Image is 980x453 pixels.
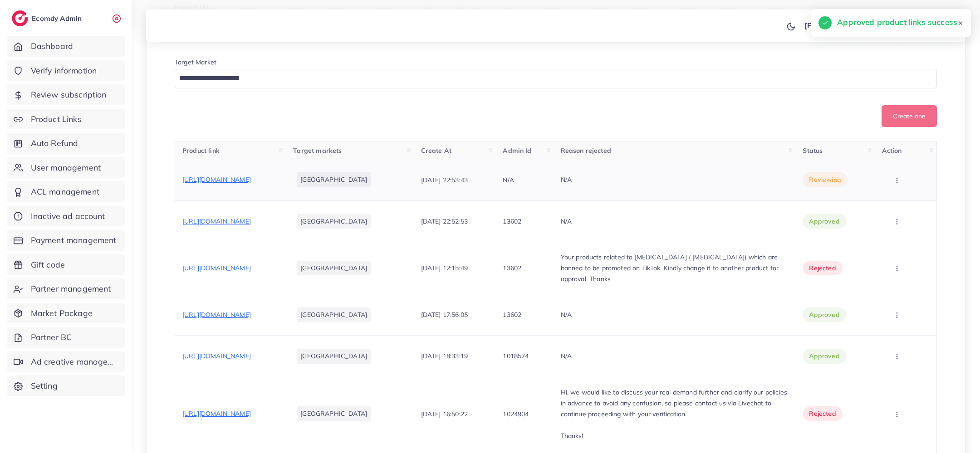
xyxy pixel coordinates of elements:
[7,206,125,227] a: Inactive ad account
[503,351,529,361] p: 1018574
[31,137,78,149] span: Auto Refund
[31,162,101,174] span: User management
[182,264,251,272] span: [URL][DOMAIN_NAME]
[809,351,839,360] span: approved
[809,409,836,418] span: rejected
[421,263,468,273] p: [DATE] 12:15:49
[561,430,789,441] p: Thanks!
[7,157,125,178] a: User management
[7,230,125,251] a: Payment management
[7,60,125,81] a: Verify information
[7,181,125,202] a: ACL management
[31,234,117,246] span: Payment management
[837,16,957,28] h5: Approved product links success
[31,331,72,343] span: Partner BC
[31,65,97,77] span: Verify information
[7,133,125,154] a: Auto Refund
[503,409,529,419] p: 1024904
[7,109,125,130] a: Product Links
[421,351,468,361] p: [DATE] 18:33:19
[809,263,836,273] span: rejected
[7,278,125,299] a: Partner management
[561,311,572,319] span: N/A
[31,186,99,198] span: ACL management
[561,352,572,360] span: N/A
[31,307,93,319] span: Market Package
[176,72,925,86] input: Search for option
[804,20,931,31] p: [PERSON_NAME] [PERSON_NAME]
[182,409,251,418] span: [URL][DOMAIN_NAME]
[31,356,118,368] span: Ad creative management
[7,303,125,324] a: Market Package
[7,254,125,275] a: Gift code
[809,310,839,319] span: approved
[7,375,125,396] a: Setting
[31,380,58,392] span: Setting
[297,307,371,322] li: [GEOGRAPHIC_DATA]
[7,351,125,372] a: Ad creative management
[182,352,251,360] span: [URL][DOMAIN_NAME]
[421,409,468,419] p: [DATE] 16:50:22
[297,406,371,421] li: [GEOGRAPHIC_DATA]
[561,387,789,419] p: Hi, we would like to discuss your real demand further and clarify our policies in advance to avoi...
[31,40,73,52] span: Dashboard
[297,261,371,275] li: [GEOGRAPHIC_DATA]
[175,69,937,88] div: Search for option
[297,349,371,363] li: [GEOGRAPHIC_DATA]
[182,311,251,319] span: [URL][DOMAIN_NAME]
[31,113,82,125] span: Product Links
[503,263,521,273] p: 13602
[12,10,84,26] a: logoEcomdy Admin
[561,252,789,284] p: Your products related to [MEDICAL_DATA] ( [MEDICAL_DATA]) which are banned to be promoted on TikT...
[31,89,107,101] span: Review subscription
[421,309,468,320] p: [DATE] 17:56:05
[31,259,65,271] span: Gift code
[799,16,958,34] a: [PERSON_NAME] [PERSON_NAME]avatar
[7,84,125,105] a: Review subscription
[32,14,84,23] h2: Ecomdy Admin
[12,10,28,26] img: logo
[31,210,105,222] span: Inactive ad account
[503,309,521,320] p: 13602
[7,327,125,348] a: Partner BC
[31,283,111,295] span: Partner management
[7,36,125,57] a: Dashboard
